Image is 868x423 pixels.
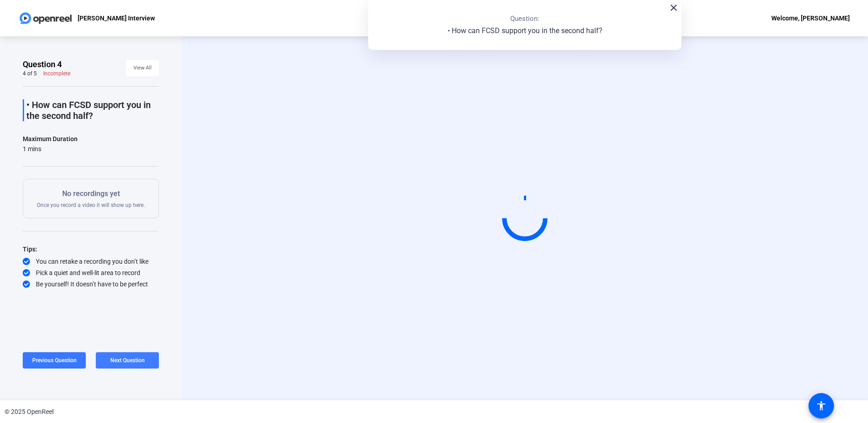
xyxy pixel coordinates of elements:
[816,400,827,411] mat-icon: accessibility
[771,13,850,24] div: Welcome, [PERSON_NAME]
[78,13,155,24] p: [PERSON_NAME] Interview
[23,352,86,369] button: Previous Question
[18,9,73,27] img: OpenReel logo
[26,99,159,121] p: • How can FCSD support you in the second half?
[668,2,679,13] mat-icon: close
[448,25,602,36] p: • How can FCSD support you in the second half?
[23,244,159,255] div: Tips:
[23,144,78,153] div: 1 mins
[5,407,54,417] div: © 2025 OpenReel
[37,188,145,199] p: No recordings yet
[23,280,159,289] div: Be yourself! It doesn’t have to be perfect
[43,70,70,77] div: Incomplete
[133,61,152,75] span: View All
[96,352,159,369] button: Next Question
[126,60,159,76] button: View All
[23,257,159,266] div: You can retake a recording you don’t like
[110,357,145,364] span: Next Question
[23,133,78,144] div: Maximum Duration
[23,59,62,70] span: Question 4
[23,268,159,277] div: Pick a quiet and well-lit area to record
[510,14,539,24] p: Question:
[23,70,37,77] div: 4 of 5
[32,357,77,364] span: Previous Question
[37,188,145,209] div: Once you record a video it will show up here.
